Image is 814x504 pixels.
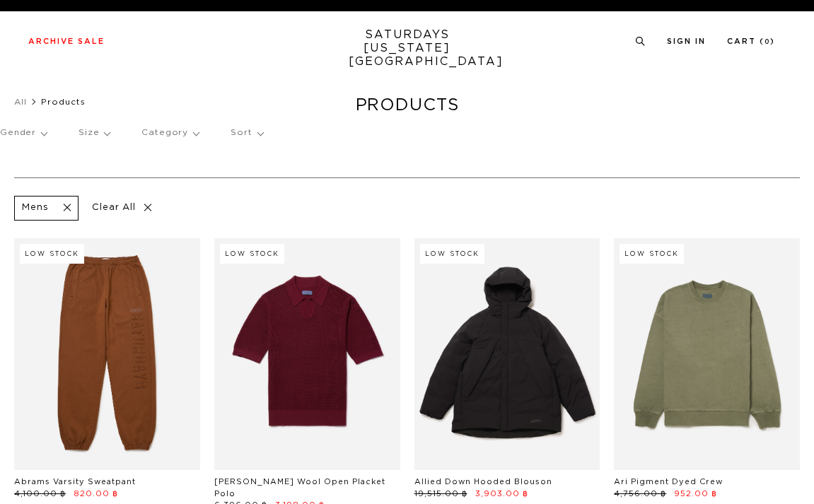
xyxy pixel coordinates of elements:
a: SATURDAYS[US_STATE][GEOGRAPHIC_DATA] [349,28,465,69]
p: Sort [231,117,262,149]
a: Sign In [667,37,706,45]
p: Clear All [86,196,158,221]
small: 0 [764,39,770,45]
a: Archive Sale [28,37,105,45]
span: 19,515.00 ฿ [414,490,467,498]
p: Category [141,117,199,149]
a: Ari Pigment Dyed Crew [614,478,723,486]
div: Low Stock [20,244,84,264]
a: Allied Down Hooded Blouson [414,478,552,486]
a: All [14,98,27,106]
div: Low Stock [420,244,484,264]
span: Products [41,98,86,106]
p: Size [79,117,110,149]
span: 952.00 ฿ [674,490,717,498]
div: Low Stock [220,244,284,264]
p: Mens [22,202,48,214]
span: 4,756.00 ฿ [614,490,666,498]
a: Cart (0) [727,37,775,45]
a: Abrams Varsity Sweatpant [14,478,136,486]
span: 3,903.00 ฿ [475,490,528,498]
span: 4,100.00 ฿ [14,490,66,498]
span: 820.00 ฿ [74,490,118,498]
a: [PERSON_NAME] Wool Open Placket Polo [214,478,385,498]
div: Low Stock [620,244,684,264]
